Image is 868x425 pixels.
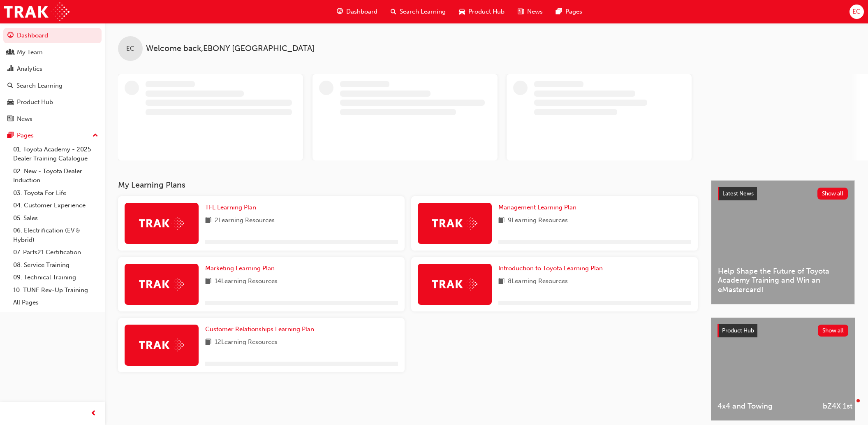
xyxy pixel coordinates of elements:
[10,284,102,297] a: 10. TUNE Rev-Up Training
[527,7,543,16] span: News
[718,187,848,200] a: Latest NewsShow all
[384,3,452,20] a: search-iconSearch Learning
[7,132,14,139] span: pages-icon
[146,44,315,53] span: Welcome back , EBONY [GEOGRAPHIC_DATA]
[498,265,603,272] span: Introduction to Toyota Learning Plan
[518,7,524,17] span: news-icon
[215,216,275,226] span: 2 Learning Resources
[205,204,256,211] span: TFL Learning Plan
[17,48,43,57] div: My Team
[17,64,42,74] div: Analytics
[10,271,102,284] a: 09. Technical Training
[139,278,184,290] img: Trak
[17,114,32,124] div: News
[93,130,98,141] span: up-icon
[139,339,184,351] img: Trak
[90,409,97,419] span: prev-icon
[498,264,606,273] a: Introduction to Toyota Learning Plan
[849,5,864,19] button: EC
[205,325,314,333] span: Customer Relationships Learning Plan
[549,3,589,20] a: pages-iconPages
[508,216,568,226] span: 9 Learning Resources
[17,131,34,140] div: Pages
[498,204,576,211] span: Management Learning Plan
[10,187,102,200] a: 03. Toyota For Life
[459,7,465,17] span: car-icon
[330,3,384,20] a: guage-iconDashboard
[3,95,102,110] a: Product Hub
[722,327,754,334] span: Product Hub
[718,324,848,337] a: Product HubShow all
[337,7,343,17] span: guage-icon
[817,188,848,200] button: Show all
[205,325,317,334] a: Customer Relationships Learning Plan
[718,402,809,411] span: 4x4 and Towing
[3,78,102,93] a: Search Learning
[205,216,211,226] span: book-icon
[432,278,477,290] img: Trak
[118,180,698,190] h3: My Learning Plans
[17,98,53,107] div: Product Hub
[511,3,549,20] a: news-iconNews
[10,259,102,272] a: 08. Service Training
[10,199,102,212] a: 04. Customer Experience
[7,32,14,39] span: guage-icon
[10,212,102,225] a: 05. Sales
[556,7,562,17] span: pages-icon
[10,143,102,165] a: 01. Toyota Academy - 2025 Dealer Training Catalogue
[3,128,102,143] button: Pages
[205,203,259,212] a: TFL Learning Plan
[205,276,211,287] span: book-icon
[498,216,505,226] span: book-icon
[7,49,14,56] span: people-icon
[852,7,861,16] span: EC
[468,7,505,16] span: Product Hub
[711,318,816,420] a: 4x4 and Towing
[400,7,446,16] span: Search Learning
[565,7,582,16] span: Pages
[3,28,102,43] a: Dashboard
[215,276,278,287] span: 14 Learning Resources
[7,99,14,106] span: car-icon
[205,265,275,272] span: Marketing Learning Plan
[215,337,278,348] span: 12 Learning Resources
[10,296,102,309] a: All Pages
[205,337,211,348] span: book-icon
[391,7,396,17] span: search-icon
[7,82,13,90] span: search-icon
[16,81,62,91] div: Search Learning
[10,165,102,187] a: 02. New - Toyota Dealer Induction
[722,190,754,197] span: Latest News
[840,397,860,417] iframe: Intercom live chat
[3,61,102,77] a: Analytics
[432,217,477,230] img: Trak
[718,267,848,295] span: Help Shape the Future of Toyota Academy Training and Win an eMastercard!
[498,203,580,212] a: Management Learning Plan
[452,3,511,20] a: car-iconProduct Hub
[10,246,102,259] a: 07. Parts21 Certification
[7,116,14,123] span: news-icon
[205,264,278,273] a: Marketing Learning Plan
[139,217,184,230] img: Trak
[3,111,102,127] a: News
[711,180,855,304] a: Latest NewsShow allHelp Shape the Future of Toyota Academy Training and Win an eMastercard!
[498,276,505,287] span: book-icon
[126,44,134,53] span: EC
[4,2,69,21] img: Trak
[818,325,849,337] button: Show all
[10,224,102,246] a: 06. Electrification (EV & Hybrid)
[7,65,14,73] span: chart-icon
[508,276,568,287] span: 8 Learning Resources
[3,26,102,128] button: DashboardMy TeamAnalyticsSearch LearningProduct HubNews
[3,45,102,60] a: My Team
[346,7,377,16] span: Dashboard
